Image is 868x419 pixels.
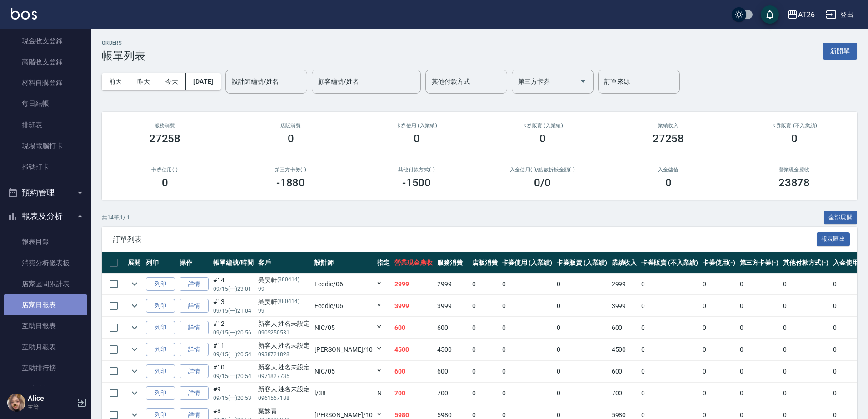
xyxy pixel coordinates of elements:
[258,307,310,315] p: 99
[364,123,469,129] h2: 卡券使用 (入業績)
[609,317,639,339] td: 600
[276,176,305,189] h3: -1880
[616,167,720,173] h2: 入金儲值
[4,337,87,358] a: 互助月報表
[180,299,209,313] a: 詳情
[4,156,87,177] a: 掃碼打卡
[4,315,87,336] a: 互助日報表
[639,361,700,382] td: 0
[392,252,435,274] th: 營業現金應收
[312,361,375,382] td: NIC /05
[312,274,375,295] td: Eeddie /06
[146,343,175,357] button: 列印
[742,167,846,173] h2: 營業現金應收
[4,181,87,205] button: 預約管理
[781,339,831,360] td: 0
[211,252,256,274] th: 帳單編號/時間
[576,74,590,89] button: Open
[616,123,720,129] h2: 業績收入
[312,383,375,404] td: l /38
[11,8,37,20] img: Logo
[4,231,87,252] a: 報表目錄
[177,252,211,274] th: 操作
[761,5,779,24] button: save
[500,317,555,339] td: 0
[435,361,470,382] td: 600
[781,295,831,317] td: 0
[470,317,500,339] td: 0
[258,297,310,307] div: 吳昊軒
[791,132,798,145] h3: 0
[500,361,555,382] td: 0
[213,394,254,402] p: 09/15 (一) 20:53
[211,317,256,339] td: #12
[277,275,300,285] p: (880414)
[213,372,254,380] p: 09/15 (一) 20:54
[146,386,175,400] button: 列印
[490,167,594,173] h2: 入金使用(-) /點數折抵金額(-)
[539,132,546,145] h3: 0
[312,317,375,339] td: NIC /05
[700,274,738,295] td: 0
[113,123,217,129] h3: 服務消費
[128,277,141,291] button: expand row
[831,317,868,339] td: 0
[258,341,310,350] div: 新客人 姓名未設定
[258,275,310,285] div: 吳昊軒
[470,339,500,360] td: 0
[4,358,87,379] a: 互助排行榜
[102,50,145,62] h3: 帳單列表
[213,329,254,337] p: 09/15 (一) 20:56
[500,383,555,404] td: 0
[128,364,141,378] button: expand row
[4,205,87,228] button: 報表及分析
[639,317,700,339] td: 0
[213,350,254,359] p: 09/15 (一) 20:54
[364,167,469,173] h2: 其他付款方式(-)
[113,167,217,173] h2: 卡券使用(-)
[392,317,435,339] td: 600
[258,394,310,402] p: 0961567188
[435,383,470,404] td: 700
[4,30,87,51] a: 現金收支登錄
[211,339,256,360] td: #11
[470,361,500,382] td: 0
[312,339,375,360] td: [PERSON_NAME] /10
[653,132,684,145] h3: 27258
[817,234,850,243] a: 報表匯出
[144,252,177,274] th: 列印
[817,232,850,246] button: 報表匯出
[211,383,256,404] td: #9
[102,40,145,46] h2: ORDERS
[500,295,555,317] td: 0
[125,252,144,274] th: 展開
[778,176,810,189] h3: 23878
[146,277,175,291] button: 列印
[7,394,25,412] img: Person
[435,252,470,274] th: 服務消費
[700,295,738,317] td: 0
[113,235,817,244] span: 訂單列表
[554,274,609,295] td: 0
[146,299,175,313] button: 列印
[288,132,294,145] h3: 0
[258,363,310,372] div: 新客人 姓名未設定
[609,361,639,382] td: 600
[180,386,209,400] a: 詳情
[534,176,551,189] h3: 0 /0
[258,384,310,394] div: 新客人 姓名未設定
[435,274,470,295] td: 2999
[180,321,209,335] a: 詳情
[700,361,738,382] td: 0
[435,295,470,317] td: 3999
[213,307,254,315] p: 09/15 (一) 21:04
[4,294,87,315] a: 店家日報表
[738,295,781,317] td: 0
[831,252,868,274] th: 入金使用(-)
[822,6,857,23] button: 登出
[738,274,781,295] td: 0
[470,383,500,404] td: 0
[4,115,87,135] a: 排班表
[435,317,470,339] td: 600
[128,299,141,313] button: expand row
